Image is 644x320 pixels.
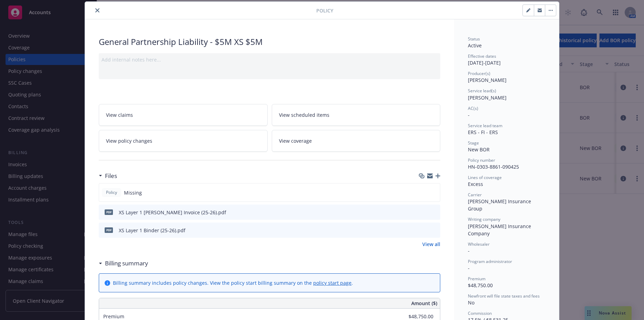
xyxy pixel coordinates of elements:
[468,310,492,316] span: Commission
[468,70,490,76] span: Producer(s)
[468,293,540,299] span: Newfront will file state taxes and fees
[468,77,507,83] span: [PERSON_NAME]
[422,241,440,248] a: View all
[105,171,117,180] h3: Files
[272,104,441,126] a: View scheduled items
[468,123,502,129] span: Service lead team
[420,209,426,216] button: download file
[468,36,480,42] span: Status
[468,175,502,180] span: Lines of coverage
[106,111,133,119] span: View claims
[468,129,498,135] span: ERS - FI - ERS
[468,53,545,66] div: [DATE] - [DATE]
[468,241,490,247] span: Wholesaler
[468,265,470,271] span: -
[119,227,185,234] div: XS Layer 1 Binder (25-26).pdf
[468,94,507,101] span: [PERSON_NAME]
[106,137,152,144] span: View policy changes
[113,279,353,286] div: Billing summary includes policy changes. View the policy start billing summary on the .
[431,209,438,216] button: preview file
[93,6,102,15] button: close
[105,189,118,196] span: Policy
[411,300,437,307] span: Amount ($)
[468,42,482,49] span: Active
[468,192,482,198] span: Carrier
[468,198,532,212] span: [PERSON_NAME] Insurance Group
[431,227,438,234] button: preview file
[468,299,474,306] span: No
[313,280,352,286] a: policy start page
[468,216,500,222] span: Writing company
[468,105,478,111] span: AC(s)
[468,157,495,163] span: Policy number
[468,163,519,170] span: HN-0303-8861-090425
[105,209,113,215] span: pdf
[468,112,470,118] span: -
[468,282,493,289] span: $48,750.00
[468,53,496,59] span: Effective dates
[279,111,329,119] span: View scheduled items
[119,209,226,216] div: XS Layer 1 [PERSON_NAME] Invoice (25-26).pdf
[279,137,312,144] span: View coverage
[468,223,532,237] span: [PERSON_NAME] Insurance Company
[99,171,117,180] div: Files
[272,130,441,152] a: View coverage
[99,104,268,126] a: View claims
[103,313,124,320] span: Premium
[102,56,438,63] div: Add internal notes here...
[468,276,486,282] span: Premium
[99,36,440,48] div: General Partnership Liability - $5M XS $5M
[468,180,545,188] div: Excess
[468,258,512,264] span: Program administrator
[468,146,490,153] span: New BOR
[105,227,113,233] span: pdf
[468,88,496,94] span: Service lead(s)
[105,259,148,268] h3: Billing summary
[99,259,148,268] div: Billing summary
[316,7,333,14] span: Policy
[124,189,142,196] span: Missing
[99,130,268,152] a: View policy changes
[420,227,426,234] button: download file
[468,140,479,146] span: Stage
[468,247,470,254] span: -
